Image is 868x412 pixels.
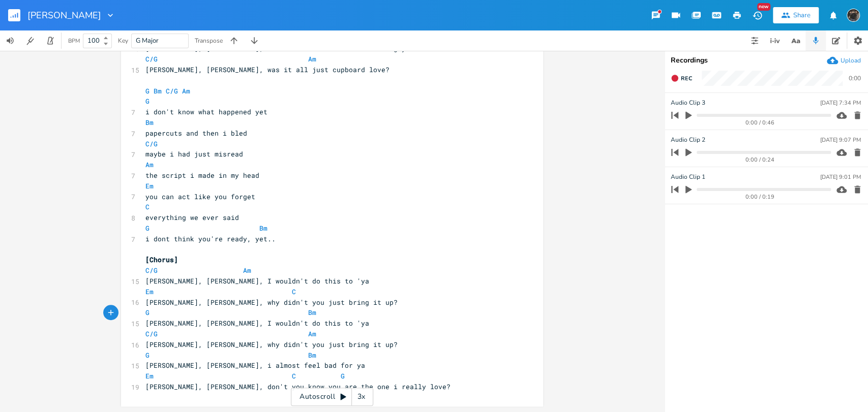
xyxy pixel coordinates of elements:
[308,308,316,317] span: Bm
[145,276,369,286] span: [PERSON_NAME], [PERSON_NAME], I wouldn't do this to 'ya
[671,98,705,108] span: Audio Clip 3
[145,329,158,338] span: C/G
[145,319,369,328] span: [PERSON_NAME], [PERSON_NAME], I wouldn't do this to 'ya
[145,160,154,169] span: Am
[136,36,159,45] span: G Major
[154,86,162,96] span: Bm
[68,38,80,44] div: BPM
[820,174,861,180] div: [DATE] 9:01 PM
[145,139,158,148] span: C/G
[667,70,696,86] button: Rec
[352,388,370,406] div: 3x
[145,224,149,233] span: G
[182,86,190,96] span: Am
[145,287,154,296] span: Em
[145,371,154,381] span: Em
[145,234,276,243] span: i dont think you're ready, yet..
[166,86,178,96] span: C/G
[308,351,316,360] span: Bm
[145,298,398,307] span: [PERSON_NAME], [PERSON_NAME], why didn't you just bring it up?
[145,361,365,370] span: [PERSON_NAME], [PERSON_NAME], i almost feel bad for ya
[681,75,692,82] span: Rec
[849,75,861,81] div: 0:00
[757,3,770,11] div: New
[308,54,316,64] span: Am
[689,157,831,163] div: 0:00 / 0:24
[793,11,811,20] div: Share
[145,351,149,360] span: G
[292,287,296,296] span: C
[145,192,255,201] span: you can act like you forget
[145,266,158,275] span: C/G
[145,171,259,180] span: the script i made in my head
[291,388,373,406] div: Autoscroll
[145,181,154,191] span: Em
[671,172,705,182] span: Audio Clip 1
[820,100,861,106] div: [DATE] 7:34 PM
[145,382,451,391] span: [PERSON_NAME], [PERSON_NAME], don't you know you are the one i really love?
[827,55,861,66] button: Upload
[671,135,705,145] span: Audio Clip 2
[292,371,296,381] span: C
[145,86,149,96] span: G
[118,38,128,44] div: Key
[847,9,860,22] img: August Tyler Gallant
[820,137,861,143] div: [DATE] 9:07 PM
[145,65,390,74] span: [PERSON_NAME], [PERSON_NAME], was it all just cupboard love?
[145,202,149,211] span: C
[259,224,267,233] span: Bm
[145,107,267,116] span: i don't know what happened yet
[773,7,819,23] button: Share
[145,129,247,138] span: papercuts and then i bled
[145,118,154,127] span: Bm
[145,54,158,64] span: C/G
[145,213,239,222] span: everything we ever said
[689,120,831,125] div: 0:00 / 0:46
[841,56,861,65] div: Upload
[145,255,178,264] span: [Chorus]
[308,329,316,338] span: Am
[145,97,149,106] span: G
[27,11,101,20] span: [PERSON_NAME]
[747,6,767,24] button: New
[195,38,223,44] div: Transpose
[145,149,243,159] span: maybe i had just misread
[243,266,251,275] span: Am
[689,194,831,200] div: 0:00 / 0:19
[145,340,398,349] span: [PERSON_NAME], [PERSON_NAME], why didn't you just bring it up?
[671,57,862,64] div: Recordings
[341,371,345,381] span: G
[145,308,149,317] span: G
